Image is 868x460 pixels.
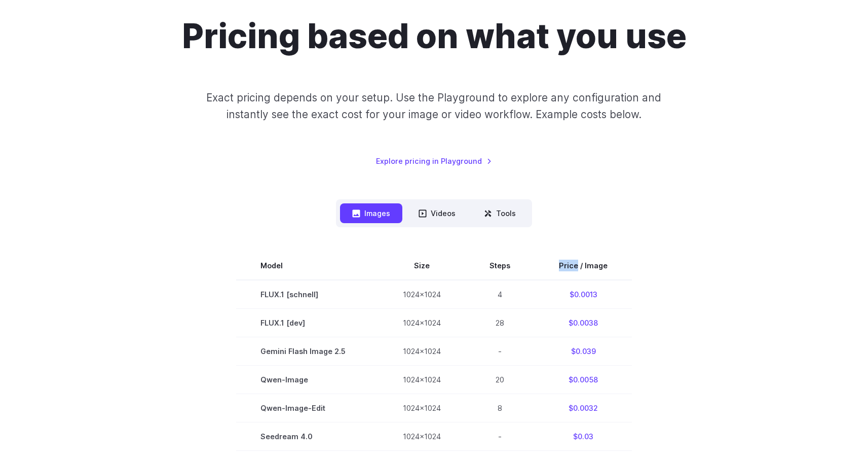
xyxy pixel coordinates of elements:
td: Seedream 4.0 [236,422,379,451]
td: Qwen-Image-Edit [236,394,379,422]
td: FLUX.1 [schnell] [236,280,379,309]
td: 1024x1024 [379,309,465,337]
th: Model [236,252,379,280]
td: Qwen-Image [236,366,379,394]
td: $0.0038 [535,309,632,337]
td: 4 [465,280,535,309]
a: Explore pricing in Playground [376,155,492,167]
td: $0.0058 [535,366,632,394]
td: 8 [465,394,535,422]
h1: Pricing based on what you use [182,16,687,57]
td: - [465,337,535,366]
button: Videos [406,203,468,223]
button: Images [340,203,402,223]
td: 1024x1024 [379,280,465,309]
td: 28 [465,309,535,337]
td: $0.0032 [535,394,632,422]
td: 1024x1024 [379,337,465,366]
th: Size [379,252,465,280]
td: 20 [465,366,535,394]
td: FLUX.1 [dev] [236,309,379,337]
span: Gemini Flash Image 2.5 [260,345,354,357]
td: 1024x1024 [379,394,465,422]
th: Steps [465,252,535,280]
td: - [465,422,535,451]
button: Tools [472,203,528,223]
td: $0.0013 [535,280,632,309]
th: Price / Image [535,252,632,280]
td: 1024x1024 [379,422,465,451]
td: $0.039 [535,337,632,366]
td: 1024x1024 [379,366,465,394]
p: Exact pricing depends on your setup. Use the Playground to explore any configuration and instantl... [187,89,681,123]
td: $0.03 [535,422,632,451]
